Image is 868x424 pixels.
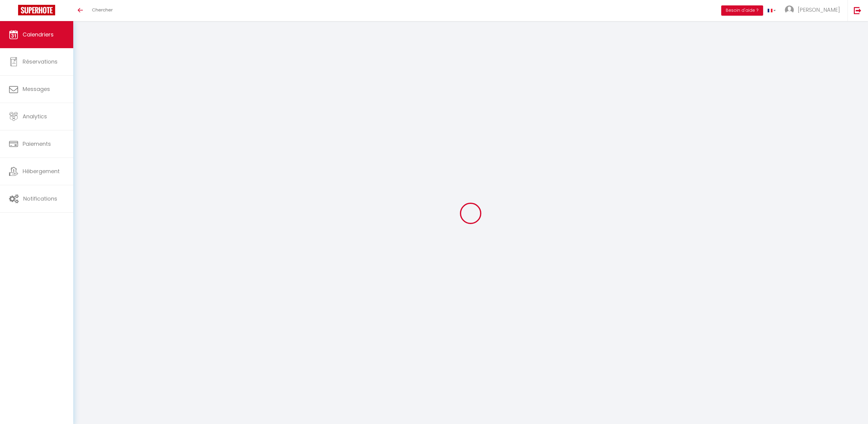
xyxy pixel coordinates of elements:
img: logout [854,7,861,14]
span: Hébergement [23,167,60,175]
span: Paiements [23,140,51,148]
span: Chercher [92,7,113,13]
img: ... [785,5,794,14]
span: Calendriers [23,31,54,38]
span: Messages [23,85,50,93]
button: Besoin d'aide ? [721,5,763,16]
span: Réservations [23,58,58,65]
span: [PERSON_NAME] [798,6,840,14]
span: Notifications [23,195,57,202]
span: Analytics [23,113,47,120]
img: Super Booking [18,5,55,15]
